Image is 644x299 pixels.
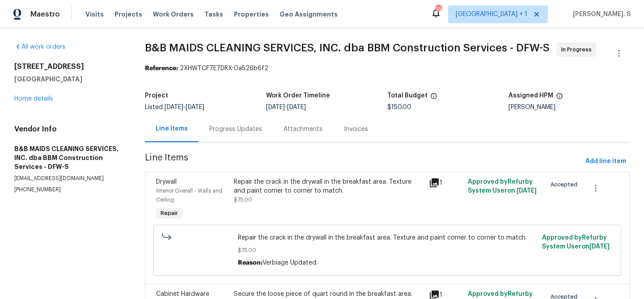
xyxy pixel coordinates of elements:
span: [DATE] [517,188,537,194]
span: Verbiage Updated. [263,260,318,266]
span: Repair [157,209,182,218]
span: - [165,104,204,110]
h5: Assigned HPM [508,93,553,99]
div: Line Items [156,124,188,133]
div: Secure the loose piece of quart round in the breakfast area. [234,290,424,299]
span: Work Orders [153,10,194,19]
div: Progress Updates [209,125,262,134]
h4: Vendor Info [14,125,123,134]
span: Cabinet Hardware [156,291,209,297]
span: [DATE] [589,244,610,250]
span: [GEOGRAPHIC_DATA] + 1 [456,10,527,19]
h5: [GEOGRAPHIC_DATA] [14,75,123,84]
span: The hpm assigned to this work order. [556,93,563,104]
span: - [266,104,306,110]
span: Listed [145,104,204,110]
span: Add line item [585,156,626,167]
span: Properties [234,10,269,19]
span: Accepted [551,180,581,189]
div: Attachments [284,125,322,134]
span: Approved by Refurby System User on [468,179,537,194]
span: [DATE] [186,104,204,110]
span: Reason: [238,260,263,266]
span: B&B MAIDS CLEANING SERVICES, INC. dba BBM Construction Services - DFW-S [145,42,550,53]
p: [EMAIL_ADDRESS][DOMAIN_NAME] [14,175,123,182]
div: [PERSON_NAME] [508,104,630,110]
span: Line Items [145,153,582,170]
span: Geo Assignments [280,10,338,19]
b: Reference: [145,65,178,72]
h2: [STREET_ADDRESS] [14,62,123,71]
span: Repair the crack in the drywall in the breakfast area. Texture and paint corner to corner to match. [238,233,537,242]
button: Add line item [582,153,630,170]
span: $75.00 [238,246,537,255]
h5: Project [145,93,168,99]
span: Tasks [204,11,223,17]
span: Drywall [156,179,177,185]
span: [DATE] [266,104,285,110]
span: [DATE] [287,104,306,110]
span: [PERSON_NAME]. S [569,10,631,19]
span: Interior Overall - Walls and Ceiling [156,188,222,202]
div: Repair the crack in the drywall in the breakfast area. Texture and paint corner to corner to match. [234,177,424,195]
p: [PHONE_NUMBER] [14,186,123,194]
div: 2XHWTCF7E7DRX-0a526b6f2 [145,64,630,73]
span: In Progress [561,45,595,54]
h5: Total Budget [387,93,428,99]
a: Home details [14,96,53,102]
span: $150.00 [387,104,411,110]
div: Invoices [344,125,368,134]
span: Maestro [30,10,60,19]
span: [DATE] [165,104,183,110]
a: All work orders [14,44,65,50]
div: 73 [435,5,441,14]
h5: Work Order Timeline [266,93,330,99]
h5: B&B MAIDS CLEANING SERVICES, INC. dba BBM Construction Services - DFW-S [14,144,123,171]
span: Projects [114,10,142,19]
span: Approved by Refurby System User on [542,235,610,250]
span: The total cost of line items that have been proposed by Opendoor. This sum includes line items th... [430,93,437,104]
span: Visits [85,10,104,19]
div: 1 [429,177,462,188]
span: $75.00 [234,197,252,202]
